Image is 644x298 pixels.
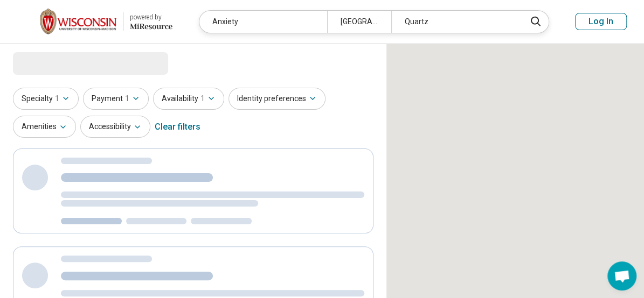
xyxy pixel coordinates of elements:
img: University of Wisconsin-Madison [40,9,116,34]
span: Loading... [13,52,103,74]
button: Specialty1 [13,88,79,110]
div: powered by [130,12,172,22]
span: 1 [200,93,205,104]
div: Anxiety [199,11,327,33]
a: Open chat [607,261,636,290]
button: Availability1 [153,88,224,110]
button: Accessibility [80,116,150,138]
button: Amenities [13,116,76,138]
button: Log In [575,13,627,30]
button: Identity preferences [228,88,326,110]
div: [GEOGRAPHIC_DATA], [GEOGRAPHIC_DATA] [327,11,391,33]
a: University of Wisconsin-Madisonpowered by [17,9,172,34]
span: 1 [125,93,129,104]
span: 1 [55,93,59,104]
div: Quartz [391,11,519,33]
div: Clear filters [155,114,200,140]
button: Payment1 [83,88,149,110]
